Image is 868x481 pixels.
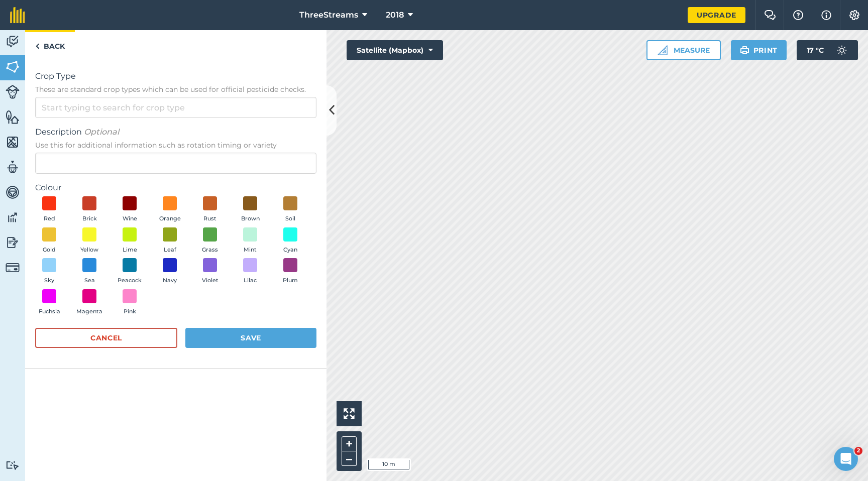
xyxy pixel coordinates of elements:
img: A cog icon [848,10,860,20]
button: Mint [236,227,264,255]
span: Crop Type [35,70,316,82]
button: + [342,436,357,451]
span: Magenta [76,307,102,316]
img: svg+xml;base64,PHN2ZyB4bWxucz0iaHR0cDovL3d3dy53My5vcmcvMjAwMC9zdmciIHdpZHRoPSIxNyIgaGVpZ2h0PSIxNy... [821,9,831,21]
span: Navy [163,276,177,285]
span: Pink [124,307,136,316]
span: Gold [43,246,56,255]
button: Sky [35,258,63,285]
button: Gold [35,227,63,255]
button: Violet [196,258,224,285]
button: Cyan [276,227,304,255]
button: Cancel [35,328,177,348]
button: Sea [75,258,103,285]
button: Yellow [75,227,103,255]
span: Use this for additional information such as rotation timing or variety [35,140,316,150]
img: svg+xml;base64,PD94bWwgdmVyc2lvbj0iMS4wIiBlbmNvZGluZz0idXRmLTgiPz4KPCEtLSBHZW5lcmF0b3I6IEFkb2JlIE... [6,460,20,470]
span: Orange [159,214,181,223]
span: Lilac [244,276,257,285]
img: Two speech bubbles overlapping with the left bubble in the forefront [764,10,776,20]
span: 17 ° C [807,40,824,60]
button: Grass [196,227,224,255]
button: Leaf [156,227,184,255]
button: Magenta [75,289,103,316]
img: svg+xml;base64,PHN2ZyB4bWxucz0iaHR0cDovL3d3dy53My5vcmcvMjAwMC9zdmciIHdpZHRoPSI1NiIgaGVpZ2h0PSI2MC... [6,135,20,150]
img: Ruler icon [658,45,668,55]
span: 2018 [386,9,404,21]
a: Back [25,30,75,60]
span: Sky [44,276,54,285]
label: Colour [35,182,316,194]
span: Sea [84,276,95,285]
img: svg+xml;base64,PD94bWwgdmVyc2lvbj0iMS4wIiBlbmNvZGluZz0idXRmLTgiPz4KPCEtLSBHZW5lcmF0b3I6IEFkb2JlIE... [6,85,20,99]
button: Pink [116,289,144,316]
span: Cyan [283,246,297,255]
span: Red [44,214,55,223]
span: Lime [123,246,137,255]
input: Start typing to search for crop type [35,97,316,118]
span: Leaf [164,246,176,255]
button: Measure [646,40,721,60]
span: Description [35,126,316,138]
img: svg+xml;base64,PD94bWwgdmVyc2lvbj0iMS4wIiBlbmNvZGluZz0idXRmLTgiPz4KPCEtLSBHZW5lcmF0b3I6IEFkb2JlIE... [832,40,852,60]
img: svg+xml;base64,PHN2ZyB4bWxucz0iaHR0cDovL3d3dy53My5vcmcvMjAwMC9zdmciIHdpZHRoPSI1NiIgaGVpZ2h0PSI2MC... [6,59,20,74]
img: Four arrows, one pointing top left, one top right, one bottom right and the last bottom left [344,408,355,419]
button: Satellite (Mapbox) [347,40,443,60]
button: Wine [116,196,144,223]
img: svg+xml;base64,PHN2ZyB4bWxucz0iaHR0cDovL3d3dy53My5vcmcvMjAwMC9zdmciIHdpZHRoPSI5IiBoZWlnaHQ9IjI0Ii... [35,40,40,52]
button: Plum [276,258,304,285]
img: svg+xml;base64,PHN2ZyB4bWxucz0iaHR0cDovL3d3dy53My5vcmcvMjAwMC9zdmciIHdpZHRoPSI1NiIgaGVpZ2h0PSI2MC... [6,109,20,125]
button: Lilac [236,258,264,285]
button: Navy [156,258,184,285]
button: Brown [236,196,264,223]
span: 2 [854,447,862,455]
span: Grass [202,246,218,255]
img: fieldmargin Logo [10,7,25,23]
span: These are standard crop types which can be used for official pesticide checks. [35,84,316,94]
button: Fuchsia [35,289,63,316]
img: svg+xml;base64,PD94bWwgdmVyc2lvbj0iMS4wIiBlbmNvZGluZz0idXRmLTgiPz4KPCEtLSBHZW5lcmF0b3I6IEFkb2JlIE... [6,235,20,250]
em: Optional [84,127,119,137]
span: Brick [82,214,97,223]
span: Brown [241,214,260,223]
button: Brick [75,196,103,223]
button: Lime [116,227,144,255]
img: svg+xml;base64,PD94bWwgdmVyc2lvbj0iMS4wIiBlbmNvZGluZz0idXRmLTgiPz4KPCEtLSBHZW5lcmF0b3I6IEFkb2JlIE... [6,210,20,225]
iframe: Intercom live chat [834,447,858,471]
span: Peacock [118,276,142,285]
span: Yellow [80,246,98,255]
button: Soil [276,196,304,223]
img: svg+xml;base64,PD94bWwgdmVyc2lvbj0iMS4wIiBlbmNvZGluZz0idXRmLTgiPz4KPCEtLSBHZW5lcmF0b3I6IEFkb2JlIE... [6,34,20,49]
button: Print [731,40,787,60]
span: Rust [203,214,216,223]
img: svg+xml;base64,PHN2ZyB4bWxucz0iaHR0cDovL3d3dy53My5vcmcvMjAwMC9zdmciIHdpZHRoPSIxOSIgaGVpZ2h0PSIyNC... [740,44,749,56]
span: Mint [244,246,257,255]
button: 17 °C [797,40,858,60]
button: Orange [156,196,184,223]
a: Upgrade [688,7,745,23]
img: A question mark icon [792,10,804,20]
span: ThreeStreams [299,9,358,21]
span: Soil [285,214,295,223]
span: Plum [283,276,298,285]
button: Save [185,328,316,348]
button: Peacock [116,258,144,285]
span: Fuchsia [39,307,60,316]
span: Violet [202,276,219,285]
span: Wine [123,214,137,223]
img: svg+xml;base64,PD94bWwgdmVyc2lvbj0iMS4wIiBlbmNvZGluZz0idXRmLTgiPz4KPCEtLSBHZW5lcmF0b3I6IEFkb2JlIE... [6,160,20,175]
img: svg+xml;base64,PD94bWwgdmVyc2lvbj0iMS4wIiBlbmNvZGluZz0idXRmLTgiPz4KPCEtLSBHZW5lcmF0b3I6IEFkb2JlIE... [6,261,20,275]
button: – [342,451,357,466]
img: svg+xml;base64,PD94bWwgdmVyc2lvbj0iMS4wIiBlbmNvZGluZz0idXRmLTgiPz4KPCEtLSBHZW5lcmF0b3I6IEFkb2JlIE... [6,185,20,200]
button: Rust [196,196,224,223]
button: Red [35,196,63,223]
